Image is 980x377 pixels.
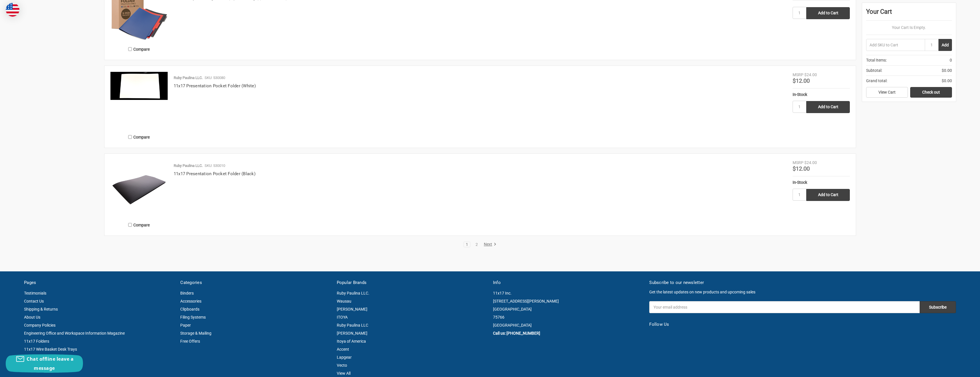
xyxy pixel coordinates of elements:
p: SKU: 530010 [205,163,225,169]
a: Testimonials [24,291,46,295]
a: View Cart [866,87,908,98]
a: Free Offers [180,339,200,344]
a: [PERSON_NAME] [337,331,367,335]
a: 11x17 Folders [24,339,49,344]
a: Accessories [180,299,201,303]
span: $12.00 [793,77,810,84]
a: [PERSON_NAME] [337,307,367,311]
a: Ruby Paulina LLC. [337,291,369,295]
a: Accent [337,347,349,352]
input: Compare [128,47,132,51]
div: Your Cart [866,7,952,21]
a: 11x17 Presentation Pocket Folder (White) [110,72,168,129]
img: 11x17 Presentation Pocket Folder (Black) [110,160,168,217]
a: Engineering Office and Workspace Information Magazine [24,331,125,335]
h5: Categories [180,279,330,286]
a: Lapgear [337,355,352,360]
iframe: Google Customer Reviews [933,362,980,377]
span: Total Items: [866,57,887,63]
span: Grand total: [866,78,887,84]
a: Binders [180,291,194,295]
a: Paper [180,323,191,327]
h5: Info [493,279,643,286]
label: Compare [110,220,168,230]
input: Add to Cart [806,101,850,113]
a: Call us: [PHONE_NUMBER] [493,331,540,335]
a: About Us [24,315,40,319]
input: Add to Cart [806,189,850,201]
img: duty and tax information for United States [6,3,19,17]
a: View All [337,371,351,376]
div: In-Stock [793,92,850,98]
h5: Subscribe to our newsletter [649,279,956,286]
p: Get the latest updates on new products and upcoming sales [649,289,956,295]
a: Storage & Mailing [180,331,211,335]
button: Add [939,39,952,51]
a: Vecto [337,363,347,368]
h5: Follow Us [649,321,956,328]
span: $0.00 [942,78,952,84]
input: Compare [128,135,132,139]
h5: Pages [24,279,174,286]
h5: Popular Brands [337,279,487,286]
span: $0.00 [942,68,952,74]
span: $24.00 [804,72,817,77]
div: MSRP [793,72,803,78]
span: $12.00 [793,165,810,172]
p: SKU: 530080 [205,75,225,81]
a: Itoya of America [337,339,366,344]
img: 11x17 Presentation Pocket Folder (White) [110,72,168,100]
span: $24.00 [804,160,817,165]
a: 11x17 Presentation Pocket Folder (Black) [174,171,256,176]
a: Wausau [337,299,351,303]
input: Your email address [649,301,920,313]
div: In-Stock [793,179,850,185]
label: Compare [110,44,168,54]
p: Your Cart Is Empty. [866,25,952,31]
a: Check out [910,87,952,98]
a: Clipboards [180,307,199,311]
a: Ruby Paulina LLC [337,323,368,327]
label: Compare [110,132,168,142]
a: ITOYA [337,315,348,319]
input: Subscribe [920,301,956,313]
span: Chat offline leave a message [27,356,74,371]
a: 11x17 Wire Basket Desk Trays [24,347,77,352]
a: Filing Systems [180,315,206,319]
span: Subtotal: [866,68,882,74]
div: MSRP [793,160,803,166]
a: Shipping & Returns [24,307,58,311]
a: 2 [474,242,480,246]
input: Add to Cart [806,7,850,19]
a: Contact Us [24,299,44,303]
a: Next [482,242,496,247]
address: 11x17 Inc. [STREET_ADDRESS][PERSON_NAME] [GEOGRAPHIC_DATA] 75766 [GEOGRAPHIC_DATA] [493,289,643,329]
a: 11x17 Presentation Pocket Folder (White) [174,83,256,88]
a: Company Policies [24,323,56,327]
button: Chat offline leave a message [6,354,83,373]
p: Ruby Paulina LLC. [174,163,203,169]
input: Compare [128,223,132,227]
p: Ruby Paulina LLC. [174,75,203,81]
a: 1 [464,242,470,246]
input: Add SKU to Cart [866,39,925,51]
span: 0 [950,57,952,63]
